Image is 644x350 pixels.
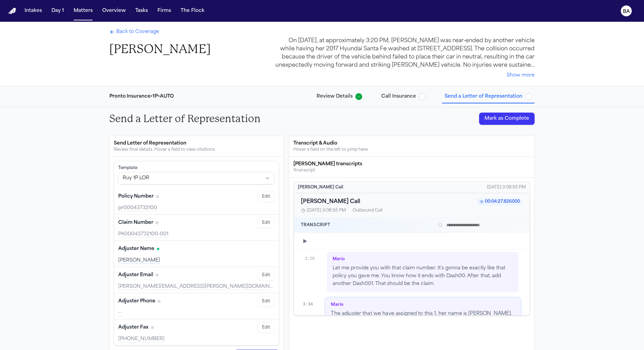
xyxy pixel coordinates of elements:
[118,283,275,290] div: [PERSON_NAME][EMAIL_ADDRESS][PERSON_NAME][DOMAIN_NAME]
[157,248,159,250] span: Has citation
[353,208,383,213] div: Outbound Call
[381,93,416,100] span: Call Insurance
[293,168,530,173] div: 1 transcript
[305,252,519,292] div: 3:20MarioLet me provide you with that claim number. It's gonna be exactly like that policy you ga...
[118,165,275,171] div: Template
[314,90,365,103] button: Review Details
[114,147,279,152] div: Review final details. Hover a field to view citations.
[118,231,275,238] div: PA00043732100-001
[109,93,174,100] div: Pronto Insurance • 1P • AUTO
[133,5,151,17] button: Tasks
[507,72,535,79] button: Show more
[303,298,319,307] div: 3:34
[317,93,353,100] span: Review Details
[118,219,153,226] span: Claim Number
[116,29,159,35] span: Back to Coverage
[8,8,16,14] img: Finch Logo
[156,274,158,276] span: No citation
[303,298,521,323] div: 3:34MarioThe adjuster that we have assigned to this 1, her name is [PERSON_NAME].
[118,193,154,200] span: Policy Number
[293,147,530,152] div: Hover a field on the left to jump here
[479,113,535,125] button: Mark as Complete
[178,5,207,17] button: The Flock
[114,319,279,345] div: Adjuster Fax (required)
[333,256,345,262] span: Mario
[331,310,515,318] p: The adjuster that we have assigned to this 1, her name is [PERSON_NAME].
[307,208,346,213] span: [DATE] 3:08:55 PM
[118,298,155,305] span: Adjuster Phone
[118,324,149,331] span: Adjuster Fax
[487,185,526,190] div: [DATE] 3:08:55 PM
[273,37,535,69] div: On [DATE], at approximately 3:20 PM, [PERSON_NAME] was rear-ended by another vehicle while having...
[114,140,279,147] div: Send Letter of Representation
[118,172,275,184] button: Select LoR template
[258,296,275,307] button: Edit Adjuster Phone
[379,90,428,103] button: Call Insurance
[114,241,279,267] div: Adjuster Name (required)
[258,217,275,228] button: Edit Claim Number
[114,293,279,319] div: Adjuster Phone (required)
[114,215,279,241] div: Claim Number (required)
[331,302,343,307] span: Mario
[109,41,211,57] h1: [PERSON_NAME]
[445,93,522,100] span: Send a Letter of Representation
[118,272,153,279] span: Adjuster Email
[8,8,16,14] a: Home
[151,327,153,329] span: No citation
[305,252,321,262] div: 3:20
[442,90,535,103] button: Send a Letter of Representation
[158,300,160,302] span: No citation
[301,198,360,206] h3: [PERSON_NAME] Call
[298,185,343,190] div: [PERSON_NAME] Call
[293,161,530,168] div: [PERSON_NAME] transcripts
[333,265,513,288] p: Let me provide you with that claim number. It's gonna be exactly like that policy you gave me. Yo...
[293,140,530,147] div: Transcript & Audio
[301,222,331,228] h4: Transcript
[118,257,275,264] div: [PERSON_NAME]
[49,5,67,17] button: Day 1
[109,29,159,35] a: Back to Coverage
[22,5,45,17] button: Intakes
[109,113,261,125] h2: Send a Letter of Representation
[118,246,154,252] span: Adjuster Name
[155,5,174,17] button: Firms
[258,191,275,202] button: Edit Policy Number
[118,310,122,315] span: —
[258,270,275,281] button: Edit Adjuster Email
[71,5,95,17] button: Matters
[99,5,128,17] button: Overview
[156,222,158,224] span: No citation
[114,267,279,293] div: Adjuster Email (required)
[118,205,275,212] div: pr00043732100
[156,196,158,198] span: No citation
[118,336,275,343] div: [PHONE_NUMBER]
[477,198,523,206] span: 00:04:27.826000
[114,188,279,215] div: Policy Number (required)
[258,322,275,333] button: Edit Adjuster Fax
